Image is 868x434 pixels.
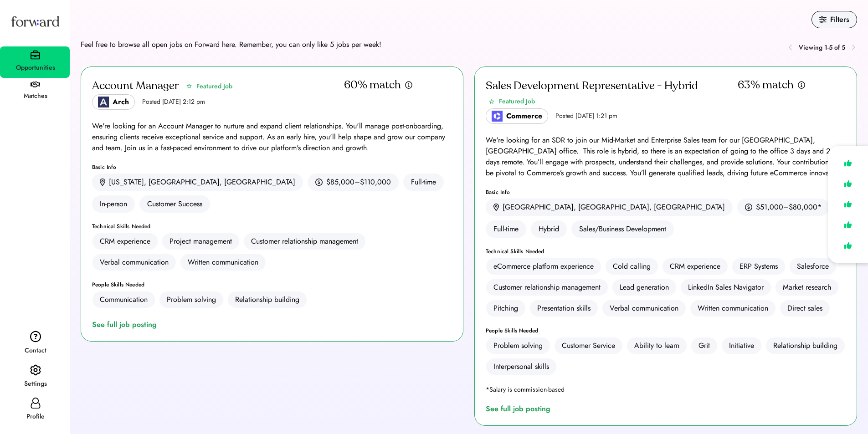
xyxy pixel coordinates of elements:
img: location.svg [493,204,499,211]
a: See full job posting [92,319,160,330]
div: Sales Development Representative - Hybrid [486,79,698,93]
img: briefcase.svg [31,50,40,60]
div: Salesforce [797,261,829,272]
div: Contact [1,345,70,356]
div: Opportunities [1,62,70,73]
div: Relationship building [773,340,837,351]
div: Interpersonal skills [493,361,549,372]
div: eCommerce platform experience [493,261,594,272]
img: like.svg [842,157,854,170]
img: Forward logo [9,7,61,35]
div: Posted [DATE] 2:12 pm [142,97,205,107]
div: We're looking for an SDR to join our Mid-Market and Enterprise Sales team for our [GEOGRAPHIC_DAT... [486,135,846,179]
div: Posted [DATE] 1:21 pm [555,112,617,121]
div: Pitching [493,303,518,314]
div: Basic Info [92,164,452,170]
div: Cold calling [613,261,651,272]
div: CRM experience [670,261,720,272]
div: Commerce [506,111,542,122]
div: Technical Skills Needed [92,224,452,229]
div: [US_STATE], [GEOGRAPHIC_DATA], [GEOGRAPHIC_DATA] [109,177,295,188]
div: Account Manager [92,79,179,93]
img: filters.svg [819,16,827,23]
div: Communication [100,294,148,305]
div: Profile [1,411,70,422]
div: Settings [1,378,70,389]
div: CRM experience [100,236,150,247]
img: like.svg [842,198,854,211]
div: Presentation skills [537,303,591,314]
div: Verbal communication [610,303,678,314]
div: Matches [1,91,70,102]
div: Technical Skills Needed [486,249,846,254]
img: money.svg [745,203,752,211]
a: See full job posting [486,403,554,414]
div: $51,000–$80,000 [756,202,817,213]
div: People Skills Needed [92,282,452,287]
div: Customer relationship management [493,282,601,293]
div: Relationship building [235,294,299,305]
div: 63% match [738,78,794,92]
div: Ability to learn [634,340,679,351]
div: Customer Success [139,195,210,213]
div: In-person [92,195,135,213]
img: contact.svg [30,331,41,342]
div: Customer Service [562,340,615,351]
div: LinkedIn Sales Navigator [688,282,764,293]
img: poweredbycommerce_logo.jpeg [492,111,503,122]
img: location.svg [100,179,105,186]
div: Written communication [188,257,258,268]
div: *Salary is commission-based [486,386,565,393]
img: like.svg [842,218,854,231]
div: We're looking for an Account Manager to nurture and expand client relationships. You'll manage po... [92,121,452,153]
div: Basic Info [486,189,846,195]
div: People Skills Needed [486,328,846,333]
div: Hybrid [531,220,567,238]
img: settings.svg [30,364,41,376]
div: Arch [113,97,129,107]
div: Initiative [729,340,754,351]
img: info.svg [797,81,806,89]
div: Problem solving [493,340,543,351]
div: Written communication [698,303,768,314]
div: Viewing 1-5 of 5 [799,43,845,52]
div: Grit [699,340,710,351]
div: Problem solving [167,294,216,305]
img: like.svg [842,239,854,252]
div: Full-time [486,220,526,238]
div: Project management [169,236,232,247]
div: Market research [783,282,831,293]
img: like.svg [842,177,854,190]
div: 60% match [344,78,401,92]
img: handshake.svg [31,82,40,88]
img: Logo_Blue_1.png [98,97,109,107]
div: $85,000–$110,000 [326,177,391,188]
img: info.svg [405,81,413,89]
div: [GEOGRAPHIC_DATA], [GEOGRAPHIC_DATA], [GEOGRAPHIC_DATA] [503,202,725,213]
div: Verbal communication [100,257,169,268]
div: Featured Job [499,97,535,106]
div: Sales/Business Development [571,220,674,238]
img: money.svg [315,178,323,186]
div: Featured Job [196,82,232,91]
div: Lead generation [620,282,669,293]
div: ERP Systems [740,261,778,272]
div: Feel free to browse all open jobs on Forward here. Remember, you can only like 5 jobs per week! [81,39,381,50]
div: Filters [830,14,849,25]
div: Direct sales [787,303,822,314]
div: Full-time [403,174,444,191]
div: Customer relationship management [251,236,358,247]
